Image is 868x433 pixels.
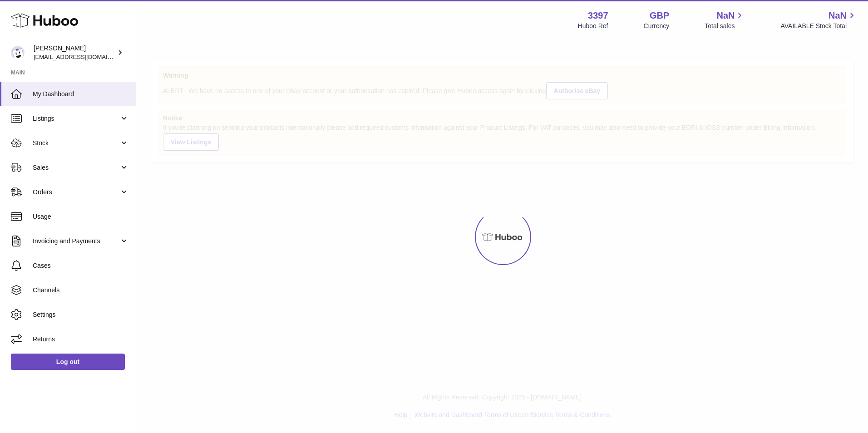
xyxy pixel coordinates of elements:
span: Orders [33,188,119,197]
span: Cases [33,261,129,270]
span: Sales [33,163,119,172]
span: Channels [33,286,129,295]
span: Usage [33,212,129,221]
span: Stock [33,139,119,148]
div: Currency [644,22,670,30]
img: sales@canchema.com [11,46,25,59]
span: Listings [33,114,119,123]
a: NaN AVAILABLE Stock Total [780,10,857,30]
span: [EMAIL_ADDRESS][DOMAIN_NAME] [34,53,133,60]
span: Returns [33,335,129,344]
span: Total sales [705,22,745,30]
span: NaN [716,10,735,22]
a: NaN Total sales [705,10,745,30]
span: Invoicing and Payments [33,237,119,246]
strong: 3397 [588,10,608,22]
div: [PERSON_NAME] [34,44,115,61]
div: Huboo Ref [578,22,608,30]
span: NaN [829,10,847,22]
span: Settings [33,310,129,319]
strong: GBP [650,10,669,22]
a: Log out [11,354,125,370]
span: My Dashboard [33,90,129,98]
span: AVAILABLE Stock Total [780,22,857,30]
